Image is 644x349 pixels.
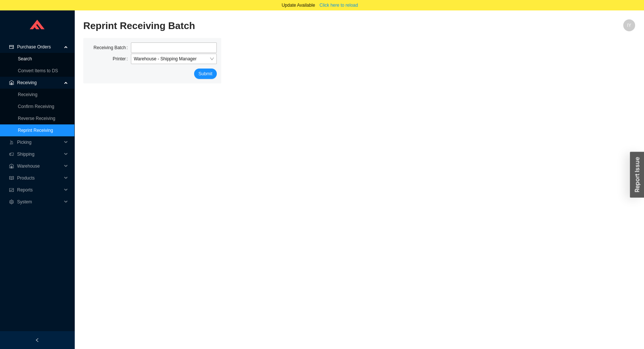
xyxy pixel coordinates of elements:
[18,116,55,121] a: Reverse Receiving
[194,69,217,79] button: Submit
[9,45,14,49] span: credit-card
[199,70,212,77] span: Submit
[113,54,131,64] label: Printer
[17,196,62,208] span: System
[17,160,62,172] span: Warehouse
[18,92,38,97] a: Receiving
[18,56,32,61] a: Search
[94,42,131,53] label: Receiving Batch
[18,104,54,109] a: Confirm Receiving
[9,200,14,204] span: setting
[17,148,62,160] span: Shipping
[18,128,53,133] a: Reprint Receiving
[9,176,14,180] span: read
[17,184,62,196] span: Reports
[83,19,497,32] h2: Reprint Receiving Batch
[9,188,14,192] span: fund
[17,136,62,148] span: Picking
[134,54,214,64] span: Warehouse - Shipping Manager
[17,172,62,184] span: Products
[18,68,58,73] a: Convert Items to DS
[627,19,631,31] span: IY
[17,77,62,89] span: Receiving
[319,1,358,9] span: Click here to reload
[35,338,39,342] span: left
[17,41,62,53] span: Purchase Orders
